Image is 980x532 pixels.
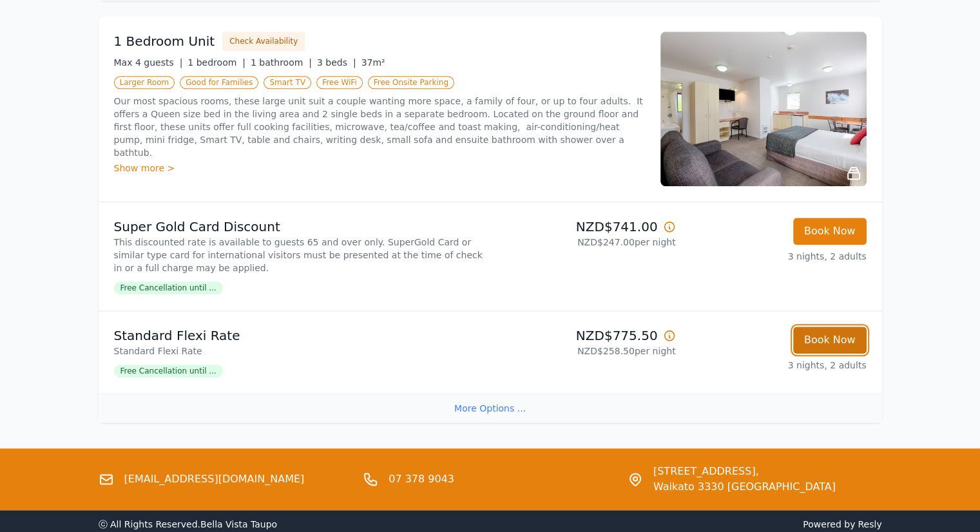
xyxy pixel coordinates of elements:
[495,518,882,531] span: Powered by
[793,327,867,354] button: Book Now
[686,359,867,372] p: 3 nights, 2 adults
[187,57,245,68] span: 1 bedroom |
[114,281,223,294] span: Free Cancellation until ...
[114,327,485,345] p: Standard Flexi Rate
[793,218,867,245] button: Book Now
[180,76,258,89] span: Good for Families
[653,464,836,479] span: [STREET_ADDRESS],
[251,57,312,68] span: 1 bathroom |
[317,57,356,68] span: 3 beds |
[368,76,454,89] span: Free Onsite Parking
[114,76,175,89] span: Larger Room
[114,32,215,50] h3: 1 Bedroom Unit
[495,236,676,249] p: NZD$247.00 per night
[858,519,881,529] a: Resly
[114,365,223,377] span: Free Cancellation until ...
[114,57,183,68] span: Max 4 guests |
[495,327,676,345] p: NZD$775.50
[99,394,882,423] div: More Options ...
[316,76,363,89] span: Free WiFi
[114,95,645,159] p: Our most spacious rooms, these large unit suit a couple wanting more space, a family of four, or ...
[686,250,867,263] p: 3 nights, 2 adults
[114,162,645,175] div: Show more >
[114,218,485,236] p: Super Gold Card Discount
[99,519,278,529] span: ⓒ All Rights Reserved. Bella Vista Taupo
[495,218,676,236] p: NZD$741.00
[124,471,305,487] a: [EMAIL_ADDRESS][DOMAIN_NAME]
[653,479,836,495] span: Waikato 3330 [GEOGRAPHIC_DATA]
[389,471,454,487] a: 07 378 9043
[222,32,305,51] button: Check Availability
[114,236,485,274] p: This discounted rate is available to guests 65 and over only. SuperGold Card or similar type card...
[264,76,311,89] span: Smart TV
[114,345,485,357] p: Standard Flexi Rate
[495,345,676,357] p: NZD$258.50 per night
[361,57,385,68] span: 37m²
